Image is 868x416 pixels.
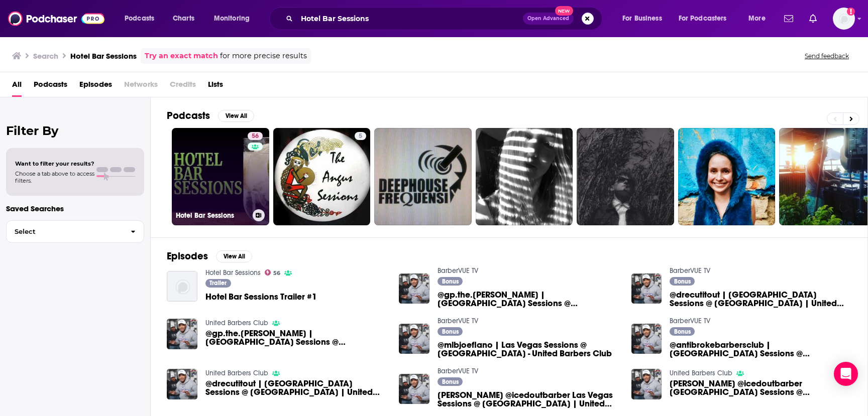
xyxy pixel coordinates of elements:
button: open menu [741,11,778,27]
button: open menu [207,11,263,27]
a: @antibrokebarbersclub | Las Vegas Sessions @ Paris Hotel - United Barbers Club [670,341,851,358]
span: @antibrokebarbersclub | [GEOGRAPHIC_DATA] Sessions @ [GEOGRAPHIC_DATA] - United Barbers Club [670,341,851,358]
a: 5 [273,128,371,225]
span: @gp.the.[PERSON_NAME] | [GEOGRAPHIC_DATA] Sessions @ [GEOGRAPHIC_DATA] - United Barbers Club [438,291,619,308]
button: View All [218,110,254,122]
span: For Podcasters [679,12,727,26]
span: Charts [173,12,194,26]
span: Bonus [442,329,459,335]
img: Hotel Bar Sessions Trailer #1 [167,271,197,302]
a: United Barbers Club [205,369,268,377]
img: @gp.the.barber | Las Vegas Sessions @ Paris Hotel - United Barbers Club [399,273,429,304]
a: Try an exact match [145,50,218,62]
a: @gp.the.barber | Las Vegas Sessions @ Paris Hotel - United Barbers Club [438,291,619,308]
a: BarberVUE TV [670,317,710,325]
span: for more precise results [220,50,307,62]
a: BarberVUE TV [438,317,478,325]
a: All [12,76,22,97]
div: Open Intercom Messenger [834,362,858,386]
svg: Add a profile image [847,8,855,16]
p: Saved Searches [6,204,144,213]
span: Podcasts [125,12,154,26]
span: 5 [359,131,362,142]
a: EpisodesView All [167,250,252,262]
a: Hotel Bar Sessions [205,268,261,277]
img: User Profile [833,8,855,30]
span: @mlbjoeflano | Las Vegas Sessions @ [GEOGRAPHIC_DATA] - United Barbers Club [438,341,619,358]
img: Jackie Starr @icedoutbarber Las Vegas Sessions @ Paris Hotel | United Barbers Club [631,369,662,399]
a: PodcastsView All [167,109,254,122]
span: Want to filter your results? [15,160,94,167]
img: Podchaser - Follow, Share and Rate Podcasts [8,9,104,28]
a: @mlbjoeflano | Las Vegas Sessions @ Paris Hotel - United Barbers Club [399,324,429,354]
span: For Business [622,12,662,26]
h3: Hotel Bar Sessions [176,211,249,220]
span: Choose a tab above to access filters. [15,170,94,184]
span: Monitoring [214,12,250,26]
a: 56 [248,132,263,140]
a: Charts [166,11,200,27]
button: Send feedback [802,52,852,60]
a: 5 [355,132,366,140]
a: BarberVUE TV [438,266,478,275]
span: Bonus [674,329,691,335]
span: Logged in as jenc9678 [833,8,855,30]
a: @mlbjoeflano | Las Vegas Sessions @ Paris Hotel - United Barbers Club [438,341,619,358]
span: [PERSON_NAME] @icedoutbarber Las Vegas Sessions @ [GEOGRAPHIC_DATA] | United Barbers Club - Unite... [438,391,619,408]
a: Show notifications dropdown [805,10,821,27]
span: @drecutitout | [GEOGRAPHIC_DATA] Sessions @ [GEOGRAPHIC_DATA] | United Barbers Club - United Barb... [670,291,851,308]
h2: Podcasts [167,109,210,122]
button: View All [216,250,252,262]
span: @gp.the.[PERSON_NAME] | [GEOGRAPHIC_DATA] Sessions @ [GEOGRAPHIC_DATA] [205,329,387,346]
a: 56 [265,269,281,275]
img: @gp.the.barber | Las Vegas Sessions @ Paris Hotel [167,319,197,349]
a: Podcasts [34,76,67,97]
span: New [555,6,573,16]
img: Jackie Starr @icedoutbarber Las Vegas Sessions @ Paris Hotel | United Barbers Club - United Barbe... [399,374,429,404]
a: 56Hotel Bar Sessions [172,128,269,225]
span: Select [7,228,123,235]
img: @drecutitout | Las Vegas Sessions @ Paris Hotel | United Barbers Club [167,369,197,399]
img: @drecutitout | Las Vegas Sessions @ Paris Hotel | United Barbers Club - United Barbers Club [631,273,662,304]
input: Search podcasts, credits, & more... [297,11,523,27]
a: @gp.the.barber | Las Vegas Sessions @ Paris Hotel [205,329,387,346]
span: Bonus [674,279,691,285]
span: 56 [273,271,280,275]
h2: Filter By [6,123,144,138]
a: Hotel Bar Sessions Trailer #1 [205,293,317,301]
a: Jackie Starr @icedoutbarber Las Vegas Sessions @ Paris Hotel | United Barbers Club [670,379,851,396]
span: [PERSON_NAME] @icedoutbarber [GEOGRAPHIC_DATA] Sessions @ [GEOGRAPHIC_DATA] | United Barbers Club [670,379,851,396]
span: 56 [252,131,259,142]
button: Select [6,220,144,243]
a: BarberVUE TV [438,367,478,375]
button: open menu [615,11,675,27]
span: Open Advanced [527,16,569,21]
span: Trailer [209,280,227,286]
a: Jackie Starr @icedoutbarber Las Vegas Sessions @ Paris Hotel | United Barbers Club - United Barbe... [438,391,619,408]
h2: Episodes [167,250,208,262]
a: United Barbers Club [670,369,732,377]
button: open menu [672,11,741,27]
a: United Barbers Club [205,319,268,327]
span: @drecutitout | [GEOGRAPHIC_DATA] Sessions @ [GEOGRAPHIC_DATA] | United Barbers Club [205,379,387,396]
div: Search podcasts, credits, & more... [279,7,612,30]
a: BarberVUE TV [670,266,710,275]
span: Networks [124,76,158,97]
a: Episodes [79,76,112,97]
button: Open AdvancedNew [523,13,574,25]
img: @antibrokebarbersclub | Las Vegas Sessions @ Paris Hotel - United Barbers Club [631,324,662,354]
a: Lists [208,76,223,97]
h3: Search [33,51,58,61]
